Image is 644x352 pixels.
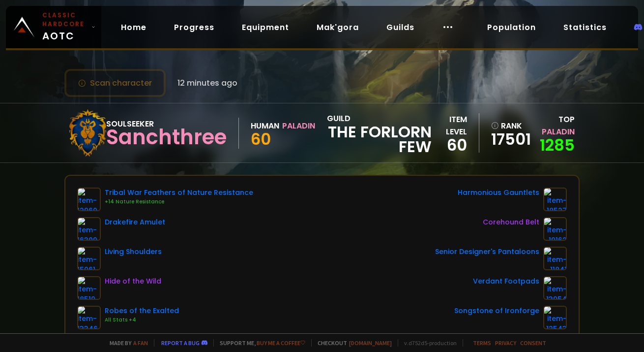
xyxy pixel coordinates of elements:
a: Report a bug [161,339,200,347]
a: Privacy [495,339,516,347]
div: Living Shoulders [105,247,162,257]
div: All Stats +4 [105,316,179,324]
img: item-15061 [77,247,101,270]
img: item-12543 [543,306,567,329]
a: Mak'gora [309,17,367,37]
a: Home [113,17,154,37]
div: +14 Nature Resistance [105,198,253,206]
div: Harmonious Gauntlets [458,188,539,198]
div: Soulseeker [106,118,227,130]
a: a fan [133,339,148,347]
a: Progress [166,17,222,37]
div: Robes of the Exalted [105,306,179,316]
div: Drakefire Amulet [105,217,165,227]
div: guild [327,112,432,154]
div: item level [432,113,467,138]
a: [DOMAIN_NAME] [349,339,392,347]
a: Equipment [234,17,297,37]
img: item-13954 [543,276,567,300]
span: v. d752d5 - production [398,339,457,347]
div: Songstone of Ironforge [454,306,539,316]
div: Sanchthree [106,130,227,145]
div: Human [251,120,279,132]
img: item-18527 [543,188,567,211]
img: item-12960 [77,188,101,211]
a: Buy me a coffee [257,339,305,347]
div: 60 [432,138,467,153]
span: The Forlorn Few [327,125,432,154]
img: item-13346 [77,306,101,329]
div: Top [531,113,575,138]
span: Support me, [213,339,305,347]
img: item-18510 [77,276,101,300]
a: Guilds [379,17,422,37]
div: Tribal War Feathers of Nature Resistance [105,188,253,198]
a: Classic HardcoreAOTC [6,6,101,48]
a: Consent [520,339,546,347]
img: item-11841 [543,247,567,270]
span: 60 [251,128,271,150]
a: Population [479,17,544,37]
a: Terms [473,339,491,347]
a: 1285 [540,134,575,156]
span: Made by [104,339,148,347]
span: AOTC [42,11,88,43]
img: item-16309 [77,217,101,241]
span: Paladin [542,126,575,137]
span: 12 minutes ago [177,77,237,89]
a: 17501 [491,132,525,147]
div: Paladin [282,120,315,132]
span: Checkout [311,339,392,347]
img: item-19162 [543,217,567,241]
button: Scan character [64,69,166,97]
small: Classic Hardcore [42,11,88,29]
div: Hide of the Wild [105,276,161,287]
div: Verdant Footpads [473,276,539,287]
div: Senior Designer's Pantaloons [435,247,539,257]
div: rank [491,120,525,132]
a: Statistics [556,17,615,37]
div: Corehound Belt [483,217,539,227]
